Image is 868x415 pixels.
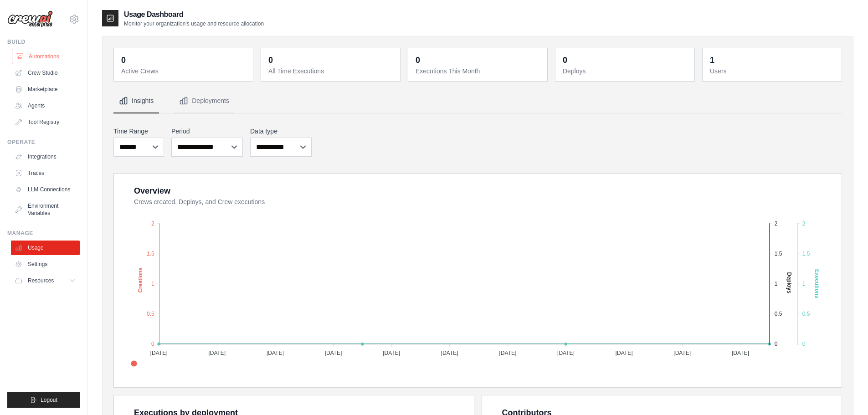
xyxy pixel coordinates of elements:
button: Logout [7,392,80,408]
tspan: 1.5 [775,251,782,257]
div: 0 [563,54,567,67]
text: Executions [814,269,820,298]
tspan: 0 [151,341,154,347]
nav: Tabs [113,89,842,113]
div: 0 [416,54,420,67]
a: Environment Variables [11,199,80,220]
tspan: 0.5 [775,311,782,317]
tspan: 2 [775,220,778,227]
h2: Usage Dashboard [124,9,264,20]
a: Integrations [11,149,80,164]
dt: All Time Executions [268,67,395,76]
label: Data type [250,127,312,136]
tspan: 0 [775,341,778,347]
tspan: 1 [775,281,778,287]
tspan: [DATE] [208,350,226,356]
label: Time Range [113,127,164,136]
tspan: [DATE] [150,350,168,356]
tspan: 1.5 [147,251,154,257]
dt: Users [710,67,836,76]
tspan: 1 [802,281,806,287]
a: Usage [11,241,80,255]
dt: Crews created, Deploys, and Crew executions [134,197,831,206]
tspan: [DATE] [499,350,516,356]
tspan: [DATE] [441,350,458,356]
tspan: 1 [151,281,154,287]
tspan: [DATE] [557,350,575,356]
tspan: [DATE] [267,350,284,356]
tspan: [DATE] [673,350,691,356]
div: Operate [7,138,80,146]
a: Crew Studio [11,66,80,80]
div: Manage [7,230,80,237]
button: Resources [11,273,80,288]
div: Overview [134,184,170,197]
span: Resources [28,277,54,284]
img: Logo [7,10,53,28]
a: LLM Connections [11,182,80,197]
a: Traces [11,166,80,180]
tspan: [DATE] [732,350,749,356]
tspan: 0.5 [147,311,154,317]
tspan: 0.5 [802,311,810,317]
tspan: [DATE] [616,350,633,356]
label: Period [171,127,243,136]
a: Tool Registry [11,115,80,129]
tspan: 1.5 [802,251,810,257]
text: Deploys [786,272,792,293]
dt: Active Crews [121,67,247,76]
button: Insights [113,89,159,113]
tspan: 2 [151,220,154,227]
a: Settings [11,257,80,272]
tspan: 0 [802,341,806,347]
p: Monitor your organization's usage and resource allocation [124,20,264,27]
tspan: 2 [802,220,806,227]
dt: Deploys [563,67,689,76]
button: Deployments [174,89,235,113]
div: 0 [121,54,126,67]
a: Marketplace [11,82,80,97]
span: Logout [41,396,57,404]
dt: Executions This Month [416,67,542,76]
tspan: [DATE] [383,350,400,356]
div: Build [7,38,80,46]
tspan: [DATE] [325,350,342,356]
div: 1 [710,54,714,67]
div: 0 [268,54,273,67]
text: Creations [137,267,144,293]
a: Automations [12,49,81,64]
a: Agents [11,98,80,113]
